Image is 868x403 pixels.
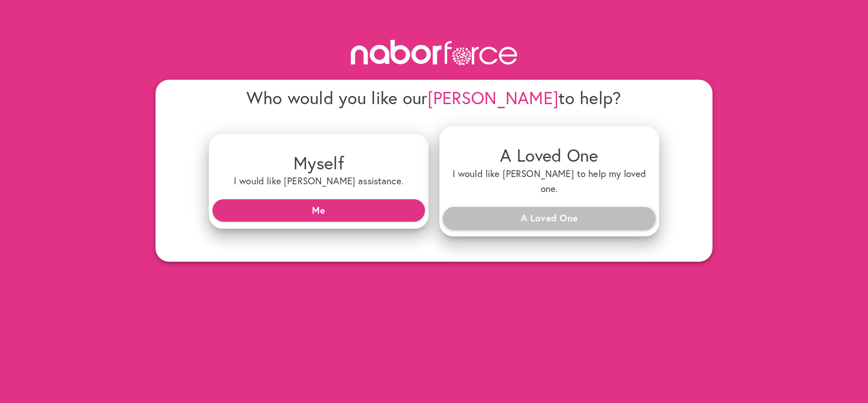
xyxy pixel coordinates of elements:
[212,199,425,221] button: Me
[428,86,559,109] span: [PERSON_NAME]
[447,166,652,197] h6: I would like [PERSON_NAME] to help my loved one.
[209,87,659,108] h4: Who would you like our to help?
[450,210,648,226] span: A Loved One
[447,144,652,166] h4: A Loved One
[216,173,421,188] h6: I would like [PERSON_NAME] assistance.
[443,207,656,229] button: A Loved One
[216,152,421,173] h4: Myself
[220,202,418,218] span: Me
